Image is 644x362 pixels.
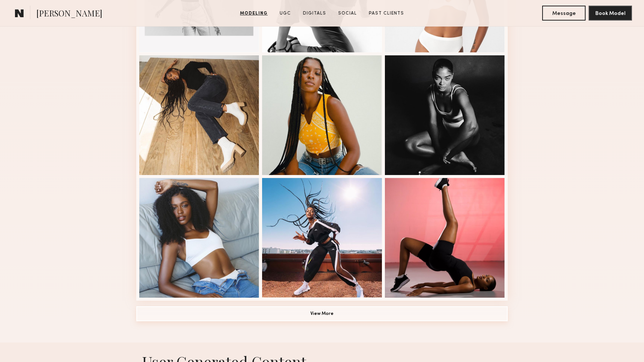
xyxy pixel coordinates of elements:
button: Message [542,6,586,21]
span: [PERSON_NAME] [36,7,102,21]
a: Book Model [589,10,632,16]
button: Book Model [589,6,632,21]
button: View More [136,306,508,321]
a: Digitals [300,10,329,17]
a: UGC [277,10,294,17]
a: Social [335,10,360,17]
a: Past Clients [366,10,407,17]
a: Modeling [237,10,271,17]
